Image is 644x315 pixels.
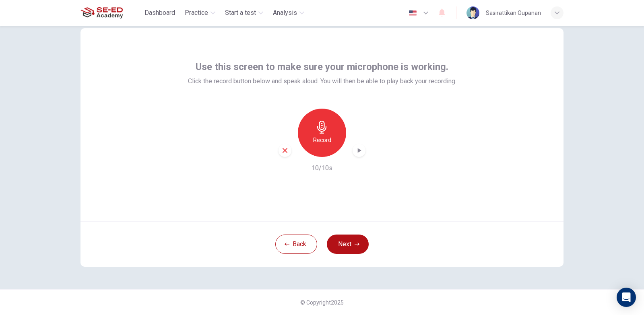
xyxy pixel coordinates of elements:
button: Start a test [222,6,266,20]
span: Start a test [225,8,256,18]
span: © Copyright 2025 [300,299,344,306]
span: Click the record button below and speak aloud. You will then be able to play back your recording. [188,76,456,86]
img: en [408,10,418,16]
button: Dashboard [141,6,178,20]
div: Open Intercom Messenger [617,288,636,307]
button: Next [327,235,369,254]
h6: Record [313,135,331,145]
button: Record [298,109,346,157]
h6: 10/10s [312,163,332,173]
button: Analysis [270,6,308,20]
span: Dashboard [144,8,175,18]
button: Back [275,235,317,254]
div: Sasirattikan Oupanan [486,8,541,18]
span: Use this screen to make sure your microphone is working. [196,60,448,73]
a: SE-ED Academy logo [80,5,141,21]
button: Practice [182,6,219,20]
span: Practice [185,8,208,18]
img: Profile picture [466,6,479,19]
img: SE-ED Academy logo [80,5,123,21]
span: Analysis [273,8,297,18]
